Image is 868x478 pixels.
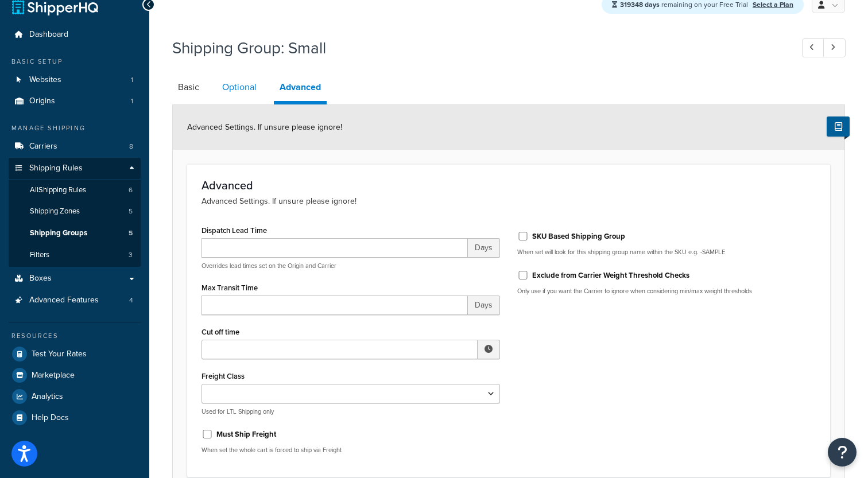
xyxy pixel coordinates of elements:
[9,268,141,289] a: Boxes
[201,195,816,208] p: Advanced Settings. If unsure please ignore!
[129,296,133,305] span: 4
[9,244,141,266] li: Filters
[9,386,141,407] a: Analytics
[9,365,141,386] a: Marketplace
[29,96,55,106] span: Origins
[9,331,141,341] div: Resources
[201,262,500,270] p: Overrides lead times set on the Origin and Carrier
[9,201,141,222] a: Shipping Zones5
[201,283,258,292] label: Max Transit Time
[30,228,87,238] span: Shipping Groups
[9,136,141,157] a: Carriers8
[9,290,141,311] li: Advanced Features
[468,296,500,315] span: Days
[9,24,141,45] a: Dashboard
[201,372,245,380] label: Freight Class
[9,123,141,133] div: Manage Shipping
[9,91,141,112] a: Origins1
[172,73,205,101] a: Basic
[32,349,87,359] span: Test Your Rates
[129,185,133,195] span: 6
[517,248,816,257] p: When set will look for this shipping group name within the SKU e.g. -SAMPLE
[9,290,141,311] a: Advanced Features4
[29,164,83,173] span: Shipping Rules
[172,37,781,59] h1: Shipping Group: Small
[9,69,141,91] a: Websites1
[30,207,80,216] span: Shipping Zones
[32,371,75,380] span: Marketplace
[32,413,69,423] span: Help Docs
[29,142,57,151] span: Carriers
[9,158,141,179] a: Shipping Rules
[9,244,141,266] a: Filters3
[9,69,141,91] li: Websites
[802,38,824,57] a: Previous Record
[274,73,327,104] a: Advanced
[129,142,133,151] span: 8
[187,121,342,133] span: Advanced Settings. If unsure please ignore!
[823,38,846,57] a: Next Record
[131,96,133,106] span: 1
[131,75,133,85] span: 1
[129,228,133,238] span: 5
[9,344,141,364] a: Test Your Rates
[201,179,816,192] h3: Advanced
[9,223,141,244] li: Shipping Groups
[9,407,141,428] a: Help Docs
[29,75,61,85] span: Websites
[216,73,262,101] a: Optional
[9,91,141,112] li: Origins
[30,185,86,195] span: All Shipping Rules
[201,407,500,416] p: Used for LTL Shipping only
[201,328,239,336] label: Cut off time
[9,201,141,222] li: Shipping Zones
[29,296,99,305] span: Advanced Features
[532,270,689,281] label: Exclude from Carrier Weight Threshold Checks
[517,287,816,296] p: Only use if you want the Carrier to ignore when considering min/max weight thresholds
[9,57,141,67] div: Basic Setup
[827,116,850,137] button: Show Help Docs
[9,136,141,157] li: Carriers
[828,438,857,467] button: Open Resource Center
[216,429,276,440] label: Must Ship Freight
[201,226,267,235] label: Dispatch Lead Time
[532,231,625,242] label: SKU Based Shipping Group
[129,207,133,216] span: 5
[9,180,141,201] a: AllShipping Rules6
[9,223,141,244] a: Shipping Groups5
[29,30,68,40] span: Dashboard
[29,274,52,283] span: Boxes
[9,158,141,267] li: Shipping Rules
[468,238,500,258] span: Days
[32,392,63,402] span: Analytics
[30,250,49,260] span: Filters
[129,250,133,260] span: 3
[201,446,500,454] p: When set the whole cart is forced to ship via Freight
